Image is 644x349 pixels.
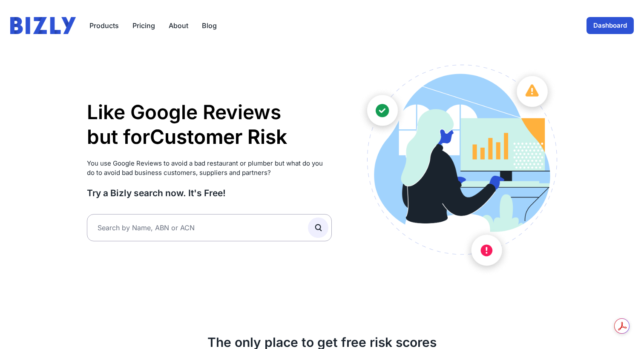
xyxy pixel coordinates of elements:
[89,20,119,31] button: Products
[202,20,217,31] a: Blog
[87,187,332,199] h3: Try a Bizly search now. It's Free!
[87,214,332,241] input: Search by Name, ABN or ACN
[132,20,155,31] a: Pricing
[586,17,634,34] a: Dashboard
[150,149,287,174] li: Supplier Risk
[87,159,332,178] p: You use Google Reviews to avoid a bad restaurant or plumber but what do you do to avoid bad busin...
[169,20,188,31] a: About
[87,100,332,149] h1: Like Google Reviews but for
[150,125,287,149] li: Customer Risk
